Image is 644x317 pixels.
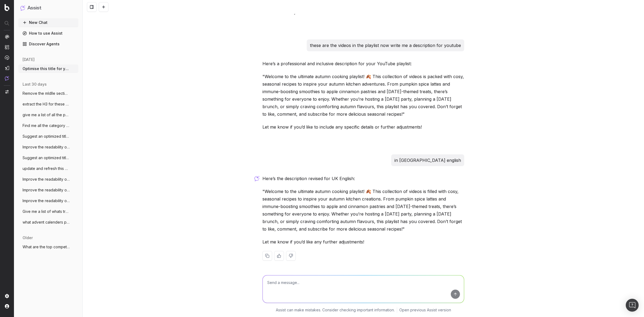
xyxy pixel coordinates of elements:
button: Remove the mIdlle sections of these meta [18,89,78,98]
span: Improve the readability of [URL] [23,144,70,150]
button: What are the top competitors ranking for [18,243,78,251]
p: "Welcome to the ultimate autumn cooking playlist! 🍂 This collection of videos is packed with cosy... [262,73,464,118]
button: Optimise this title for youtube - Autumn [18,64,78,73]
button: Improve the readability of [URL] [18,143,78,151]
span: what advent calenders pages can I create [23,220,70,225]
img: Activation [5,55,9,60]
span: Improve the readability of [URL] [23,177,70,182]
img: Setting [5,294,9,298]
a: How to use Assist [18,29,78,38]
button: Suggest an optimized title and descripti [18,132,78,141]
span: extract the H3 for these pages - Full UR [23,101,70,107]
p: Here’s a professional and inclusive description for your YouTube playlist: [262,60,464,67]
img: Assist [20,5,25,10]
img: My account [5,304,9,308]
button: Assist [20,4,76,12]
img: Intelligence [5,45,9,49]
button: extract the H3 for these pages - Full UR [18,100,78,108]
img: Analytics [5,35,9,39]
span: What are the top competitors ranking for [23,244,70,250]
p: Let me know if you’d like any further adjustments! [262,238,464,246]
img: Botify logo [5,4,9,11]
h1: Assist [27,4,41,12]
span: [DATE] [23,57,35,62]
span: older [23,235,33,241]
a: Open previous Assist version [399,307,451,313]
span: Improve the readability of [URL] [23,198,70,203]
span: Optimise this title for youtube - Autumn [23,66,70,71]
span: Suggest an optimized title and descripti [23,134,70,139]
button: update and refresh this copy for this pa [18,164,78,173]
span: Remove the mIdlle sections of these meta [23,91,70,96]
img: Studio [5,66,9,70]
p: Here’s the description revised for UK English: [262,175,464,182]
p: Let me know if you’d like to include any specific details or further adjustments! [262,123,464,131]
span: update and refresh this copy for this pa [23,166,70,171]
button: Improve the readability of [URL] [18,175,78,184]
button: Suggest an optimized title and descripti [18,154,78,162]
span: give me a list of all the pages that hav [23,112,70,118]
span: last 30 days [23,82,47,87]
a: Discover Agents [18,40,78,48]
button: Improve the readability of [URL] [18,186,78,194]
span: Give me a list of whats trendings [23,209,70,214]
button: Find me all the category pages that have [18,121,78,130]
p: Assist can make mistakes. Consider checking important information. [276,307,395,313]
button: New Chat [18,18,78,27]
img: Switch project [5,90,9,94]
span: Improve the readability of [URL] [23,187,70,193]
div: Open Intercom Messenger [626,299,639,312]
p: in [GEOGRAPHIC_DATA] english [394,156,461,164]
p: "Welcome to the ultimate autumn cooking playlist! 🍂 This collection of videos is filled with cosy... [262,188,464,233]
span: Suggest an optimized title and descripti [23,155,70,161]
button: Improve the readability of [URL] [18,196,78,205]
img: Botify assist logo [254,176,259,181]
p: these are the videos in the playlist now write me a description for youtube [310,42,461,49]
img: Assist [5,76,9,81]
button: Give me a list of whats trendings [18,207,78,216]
button: give me a list of all the pages that hav [18,111,78,119]
span: Find me all the category pages that have [23,123,70,128]
button: what advent calenders pages can I create [18,218,78,227]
